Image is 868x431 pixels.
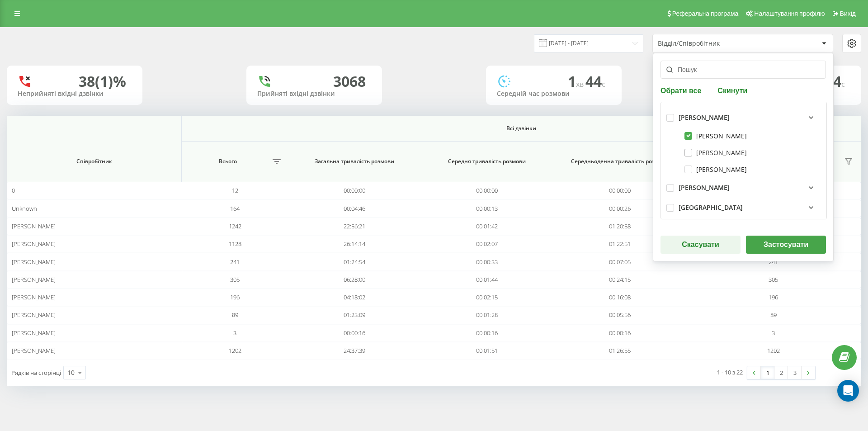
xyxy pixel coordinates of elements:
[79,73,126,90] div: 38 (1)%
[333,73,366,90] div: 3068
[421,271,553,289] td: 00:01:44
[672,10,739,17] span: Реферальна програма
[12,240,56,248] span: [PERSON_NAME]
[746,236,826,254] button: Застосувати
[12,222,56,230] span: [PERSON_NAME]
[553,218,686,235] td: 01:20:58
[11,369,61,377] span: Рядків на сторінці
[761,366,774,379] a: 1
[12,346,56,355] span: [PERSON_NAME]
[553,306,686,324] td: 00:05:56
[825,71,845,91] span: 14
[288,253,420,270] td: 01:24:54
[288,182,420,199] td: 00:00:00
[421,235,553,253] td: 00:02:07
[715,86,750,95] button: Скинути
[660,236,741,254] button: Скасувати
[257,90,371,98] div: Прийняті вхідні дзвінки
[684,132,747,140] label: [PERSON_NAME]
[421,324,553,342] td: 00:00:16
[658,40,766,47] div: Відділ/Співробітник
[288,235,420,253] td: 26:14:14
[684,149,747,156] label: [PERSON_NAME]
[553,235,686,253] td: 01:22:51
[788,366,802,379] a: 3
[288,306,420,324] td: 01:23:09
[19,158,169,165] span: Співробітник
[553,271,686,289] td: 00:24:15
[769,258,778,266] span: 241
[230,258,240,266] span: 241
[553,182,686,199] td: 00:00:00
[12,275,56,284] span: [PERSON_NAME]
[421,199,553,217] td: 00:00:13
[841,79,845,89] span: c
[568,71,585,91] span: 1
[232,311,238,319] span: 89
[421,289,553,306] td: 00:02:15
[754,10,825,17] span: Налаштування профілю
[684,166,747,173] label: [PERSON_NAME]
[186,158,269,165] span: Всього
[12,258,56,266] span: [PERSON_NAME]
[421,306,553,324] td: 00:01:28
[553,289,686,306] td: 00:16:08
[230,293,240,301] span: 196
[679,184,730,192] div: [PERSON_NAME]
[585,71,605,91] span: 44
[431,158,542,165] span: Середня тривалість розмови
[772,329,775,337] span: 3
[18,90,132,98] div: Неприйняті вхідні дзвінки
[288,199,420,217] td: 00:04:46
[233,329,236,337] span: 3
[660,61,826,79] input: Пошук
[602,79,605,89] span: c
[12,311,56,319] span: [PERSON_NAME]
[497,90,611,98] div: Середній час розмови
[12,293,56,301] span: [PERSON_NAME]
[421,182,553,199] td: 00:00:00
[837,380,859,402] div: Open Intercom Messenger
[421,253,553,270] td: 00:00:33
[229,240,241,248] span: 1128
[421,342,553,360] td: 00:01:51
[774,366,788,379] a: 2
[553,342,686,360] td: 01:26:55
[288,342,420,360] td: 24:37:39
[840,10,856,17] span: Вихід
[288,218,420,235] td: 22:56:21
[660,86,704,95] button: Обрати все
[230,204,240,213] span: 164
[67,368,75,377] div: 10
[679,114,730,122] div: [PERSON_NAME]
[12,186,15,194] span: 0
[229,346,241,355] span: 1202
[12,204,37,213] span: Unknown
[767,346,780,355] span: 1202
[564,158,675,165] span: Середньоденна тривалість розмови
[769,275,778,284] span: 305
[769,293,778,301] span: 196
[576,79,585,89] span: хв
[717,368,743,377] div: 1 - 10 з 22
[553,253,686,270] td: 00:07:05
[288,324,420,342] td: 00:00:16
[421,218,553,235] td: 00:01:42
[770,311,777,319] span: 89
[553,199,686,217] td: 00:00:26
[232,186,238,194] span: 12
[230,275,240,284] span: 305
[553,324,686,342] td: 00:00:16
[288,271,420,289] td: 06:28:00
[12,329,56,337] span: [PERSON_NAME]
[229,222,241,230] span: 1242
[299,158,410,165] span: Загальна тривалість розмови
[288,289,420,306] td: 04:18:02
[679,204,743,212] div: [GEOGRAPHIC_DATA]
[220,125,822,132] span: Всі дзвінки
